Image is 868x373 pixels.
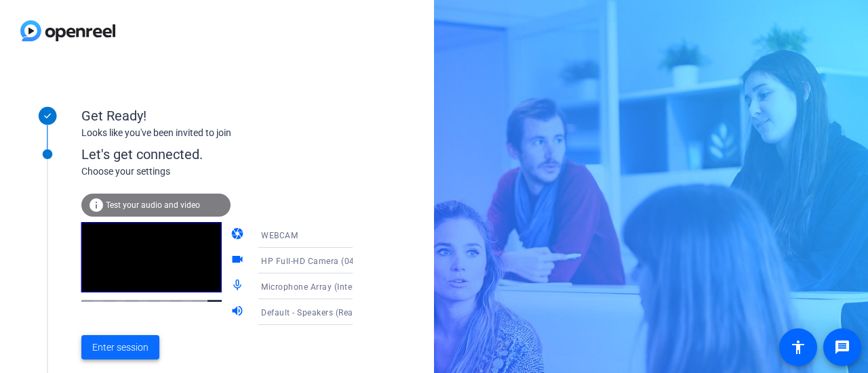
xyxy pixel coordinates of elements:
mat-icon: volume_up [231,304,247,320]
mat-icon: accessibility [790,339,806,355]
div: Choose your settings [81,164,380,179]
span: WEBCAM [261,231,298,240]
mat-icon: message [834,339,850,355]
mat-icon: camera [231,227,247,243]
button: Enter session [81,335,159,359]
div: Let's get connected. [81,144,380,164]
mat-icon: info [88,197,104,213]
span: Test your audio and video [106,200,200,210]
span: Default - Speakers (Realtek(R) Audio) [261,307,408,317]
div: Get Ready! [81,106,353,126]
span: Enter session [92,341,149,355]
span: Microphone Array (Intel® Smart Sound Technology (Intel® SST)) [261,281,516,292]
span: HP Full-HD Camera (0408:5390) [261,255,391,266]
div: Looks like you've been invited to join [81,126,353,140]
mat-icon: videocam [231,253,247,269]
mat-icon: mic_none [231,278,247,294]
